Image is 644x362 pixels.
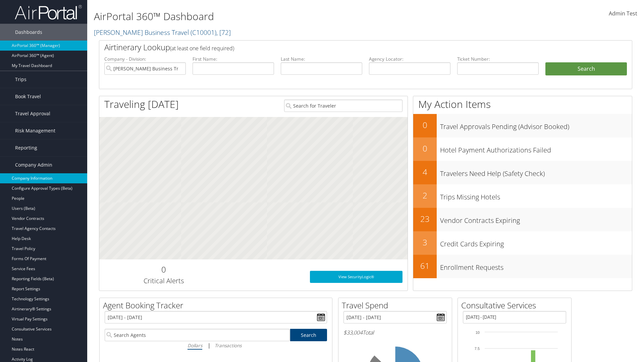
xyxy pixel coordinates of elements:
a: [PERSON_NAME] Business Travel [94,28,231,37]
h3: Vendor Contracts Expiring [440,213,632,225]
h3: Enrollment Requests [440,259,632,272]
tspan: 10 [476,330,480,335]
input: Search for Traveler [284,100,402,112]
h2: 0 [413,143,437,154]
h2: 4 [413,166,437,178]
a: 0Travel Approvals Pending (Advisor Booked) [413,114,632,137]
h2: Travel Spend [342,300,452,311]
h6: Total [343,329,447,336]
label: Last Name: [281,56,362,62]
label: Company - Division: [104,56,186,62]
span: ( C10001 ) [191,28,216,37]
span: $33,004 [343,329,363,336]
h3: Trips Missing Hotels [440,189,632,202]
a: 0Hotel Payment Authorizations Failed [413,137,632,161]
a: 3Credit Cards Expiring [413,231,632,255]
a: 2Trips Missing Hotels [413,184,632,208]
h3: Travel Approvals Pending (Advisor Booked) [440,119,632,131]
h3: Hotel Payment Authorizations Failed [440,142,632,155]
span: Dashboards [15,24,42,41]
h2: 2 [413,190,437,201]
h2: 0 [413,119,437,131]
h3: Critical Alerts [104,276,223,286]
h2: 0 [104,264,223,275]
h2: 61 [413,260,437,271]
h1: Traveling [DATE] [104,97,179,111]
label: First Name: [193,56,274,62]
a: View SecurityLogic® [310,271,402,283]
tspan: 7.5 [475,347,480,351]
h2: Airtinerary Lookup [104,42,583,53]
h1: My Action Items [413,97,632,111]
img: airportal-logo.png [15,4,82,20]
input: Search Agents [105,329,290,341]
span: Reporting [15,139,37,156]
h3: Travelers Need Help (Safety Check) [440,166,632,178]
h3: Credit Cards Expiring [440,236,632,249]
i: Transactions [215,342,241,349]
span: Company Admin [15,157,52,173]
h2: Consultative Services [461,300,571,311]
span: Risk Management [15,122,55,139]
div: | [105,341,327,350]
label: Ticket Number: [457,56,539,62]
label: Agency Locator: [369,56,450,62]
h2: 3 [413,237,437,248]
h1: AirPortal 360™ Dashboard [94,9,456,23]
span: Travel Approval [15,105,50,122]
h2: Agent Booking Tracker [103,300,332,311]
a: Admin Test [609,3,637,24]
span: Book Travel [15,88,41,105]
a: 61Enrollment Requests [413,255,632,278]
span: , [ 72 ] [216,28,231,37]
a: Search [290,329,327,341]
button: Search [545,62,627,76]
a: 23Vendor Contracts Expiring [413,208,632,231]
span: Trips [15,71,26,88]
span: (at least one field required) [170,45,234,52]
i: Dollars [187,342,202,349]
h2: 23 [413,213,437,225]
span: Admin Test [609,10,637,17]
a: 4Travelers Need Help (Safety Check) [413,161,632,184]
